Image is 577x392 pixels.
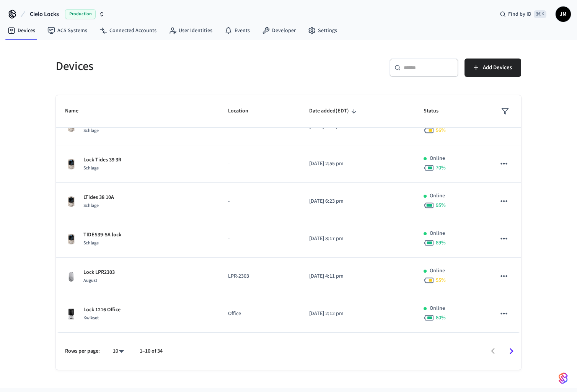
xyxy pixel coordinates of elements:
img: Schlage Sense Smart Deadbolt with Camelot Trim, Front [65,195,77,208]
p: Online [430,304,445,312]
span: Add Devices [483,63,512,73]
p: [DATE] 8:17 pm [309,235,405,243]
p: Office [228,310,291,318]
span: JM [556,7,570,21]
p: Online [430,155,445,163]
p: Lock 1216 Office [83,306,121,314]
span: Cielo Locks [30,10,59,19]
span: Date added(EDT) [309,105,359,117]
img: SeamLogoGradient.69752ec5.svg [559,372,568,384]
button: JM [556,7,571,22]
a: Connected Accounts [93,24,163,37]
span: 70 % [436,164,446,172]
p: LPR-2303 [228,272,291,280]
span: 95 % [436,202,446,209]
p: TIDES39-5A lock [83,231,121,239]
p: Rows per page: [65,347,100,355]
a: User Identities [163,24,218,37]
span: Find by ID [508,10,531,18]
p: - [228,235,291,243]
span: Schlage [83,240,99,246]
p: 1–10 of 34 [140,347,163,355]
p: [DATE] 6:23 pm [309,197,405,205]
div: 10 [109,346,127,357]
a: Developer [256,24,302,37]
p: Online [430,267,445,275]
span: 56 % [436,127,446,134]
p: Lock Tides 39 3R [83,156,121,164]
button: Add Devices [465,59,521,77]
button: Go to next page [502,342,520,360]
img: August Wifi Smart Lock 3rd Gen, Silver, Front [65,270,77,283]
span: 89 % [436,239,446,247]
p: Online [430,229,445,237]
p: LTides 38 10A [83,194,114,202]
span: Schlage [83,165,99,171]
div: Find by ID⌘ K [494,7,553,21]
span: Location [228,105,258,117]
a: Settings [302,24,343,37]
p: [DATE] 2:55 pm [309,160,405,168]
a: Events [218,24,256,37]
span: Schlage [83,202,99,209]
span: Kwikset [83,315,99,321]
h5: Devices [56,59,284,74]
p: Lock LPR2303 [83,268,115,277]
img: Kwikset Halo Touchscreen Wifi Enabled Smart Lock, Polished Chrome, Front [65,308,77,320]
span: Name [65,105,88,117]
span: Production [65,9,96,19]
p: - [228,197,291,205]
a: Devices [2,24,41,37]
span: Schlage [83,127,99,134]
span: 55 % [436,277,446,284]
span: 80 % [436,314,446,322]
p: [DATE] 2:12 pm [309,310,405,318]
a: ACS Systems [41,24,93,37]
span: August [83,277,97,284]
p: Online [430,192,445,200]
span: ⌘ K [534,10,546,18]
img: Schlage Sense Smart Deadbolt with Camelot Trim, Front [65,233,77,245]
span: Status [424,105,448,117]
p: [DATE] 4:11 pm [309,272,405,280]
img: Schlage Sense Smart Deadbolt with Camelot Trim, Front [65,158,77,170]
p: - [228,160,291,168]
